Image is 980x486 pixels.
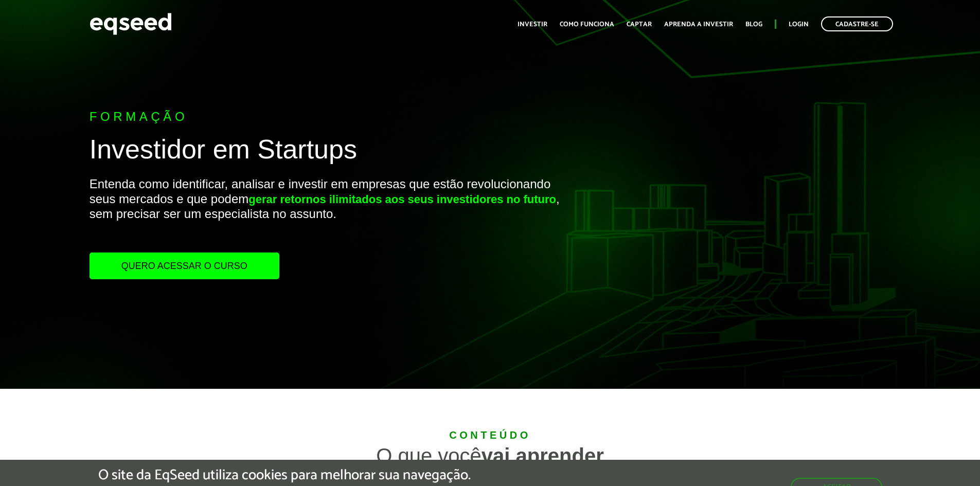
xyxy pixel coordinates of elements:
[171,445,809,466] div: O que você
[248,193,556,206] strong: gerar retornos ilimitados aos seus investidores no futuro
[518,21,547,28] a: Investir
[664,21,733,28] a: Aprenda a investir
[98,467,471,483] h5: O site da EqSeed utiliza cookies para melhorar sua navegação.
[745,21,762,28] a: Blog
[90,110,564,124] p: Formação
[90,177,564,252] p: Entenda como identificar, analisar e investir em empresas que estão revolucionando seus mercados ...
[482,444,604,467] strong: vai aprender
[627,21,652,28] a: Captar
[789,21,809,28] a: Login
[90,253,279,279] a: Quero acessar o curso
[821,16,893,31] a: Cadastre-se
[90,10,172,38] img: EqSeed
[560,21,614,28] a: Como funciona
[90,135,564,169] h1: Investidor em Startups
[171,430,809,440] div: Conteúdo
